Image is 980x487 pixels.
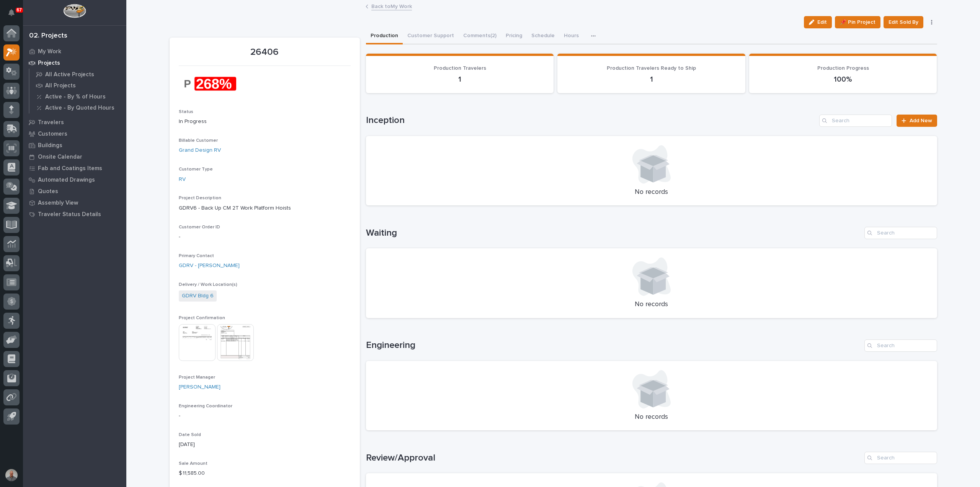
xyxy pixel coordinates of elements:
[23,151,126,162] a: Onsite Calendar
[45,93,106,100] p: Active - By % of Hours
[23,128,126,139] a: Customers
[375,300,928,309] p: No records
[179,262,240,270] a: GDRV - [PERSON_NAME]
[38,60,60,67] p: Projects
[179,204,351,212] p: GDRV6 - Back Up CM 2T Work Platform Hoists
[179,282,237,287] span: Delivery / Work Location(s)
[375,75,545,84] p: 1
[179,404,232,408] span: Engineering Coordinator
[179,254,214,258] span: Primary Contact
[23,174,126,185] a: Automated Drawings
[179,225,220,230] span: Customer Order ID
[179,196,221,200] span: Project Description
[38,177,95,184] p: Automated Drawings
[179,47,351,58] p: 26406
[840,18,875,27] span: 📌 Pin Project
[182,292,214,300] a: GDRV Bldg 6
[366,28,403,44] button: Production
[366,340,861,351] h1: Engineering
[45,82,76,89] p: All Projects
[23,116,126,128] a: Travelers
[179,469,351,477] p: $ 11,585.00
[889,18,918,27] span: Edit Sold By
[23,139,126,151] a: Buildings
[607,66,696,71] span: Production Travelers Ready to Ship
[403,28,459,44] button: Customer Support
[434,66,486,71] span: Production Travelers
[179,412,351,420] p: -
[864,339,937,352] input: Search
[45,71,94,78] p: All Active Projects
[179,233,351,241] p: -
[38,188,58,195] p: Quotes
[527,28,559,44] button: Schedule
[179,118,351,126] p: In Progress
[10,9,20,21] div: Notifications67
[884,16,923,28] button: Edit Sold By
[179,383,220,391] a: [PERSON_NAME]
[38,48,61,55] p: My Work
[179,138,218,143] span: Billable Customer
[817,66,869,71] span: Production Progress
[38,165,102,172] p: Fab and Coatings Items
[38,154,82,161] p: Onsite Calendar
[179,433,201,437] span: Date Sold
[864,227,937,239] input: Search
[371,2,412,10] a: Back toMy Work
[38,211,101,218] p: Traveler Status Details
[179,316,225,320] span: Project Confirmation
[38,142,62,149] p: Buildings
[366,228,861,239] h1: Waiting
[23,57,126,69] a: Projects
[29,32,67,40] div: 02. Projects
[897,115,937,127] a: Add New
[23,185,126,197] a: Quotes
[23,46,126,57] a: My Work
[758,75,928,84] p: 100%
[179,441,351,449] p: [DATE]
[3,467,20,483] button: users-avatar
[835,16,880,28] button: 📌 Pin Project
[567,75,736,84] p: 1
[29,102,126,113] a: Active - By Quoted Hours
[38,131,67,138] p: Customers
[501,28,527,44] button: Pricing
[63,4,86,18] img: Workspace Logo
[910,118,932,123] span: Add New
[29,80,126,91] a: All Projects
[179,175,186,184] a: RV
[375,413,928,421] p: No records
[17,7,22,13] p: 67
[559,28,583,44] button: Hours
[817,19,827,26] span: Edit
[29,69,126,80] a: All Active Projects
[459,28,501,44] button: Comments (2)
[45,105,114,112] p: Active - By Quoted Hours
[3,5,20,21] button: Notifications
[179,375,215,380] span: Project Manager
[179,146,221,154] a: Grand Design RV
[366,453,861,464] h1: Review/Approval
[38,200,78,207] p: Assembly View
[23,208,126,220] a: Traveler Status Details
[23,162,126,174] a: Fab and Coatings Items
[366,115,817,126] h1: Inception
[179,110,193,114] span: Status
[375,188,928,197] p: No records
[179,167,213,172] span: Customer Type
[804,16,832,28] button: Edit
[864,452,937,464] input: Search
[179,71,236,97] img: _6BIrp5MQr3W8GNtzGvCq0qbCukPeFjP_ulld0R9dzw
[23,197,126,208] a: Assembly View
[819,115,892,127] input: Search
[29,91,126,102] a: Active - By % of Hours
[38,119,64,126] p: Travelers
[179,461,207,466] span: Sale Amount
